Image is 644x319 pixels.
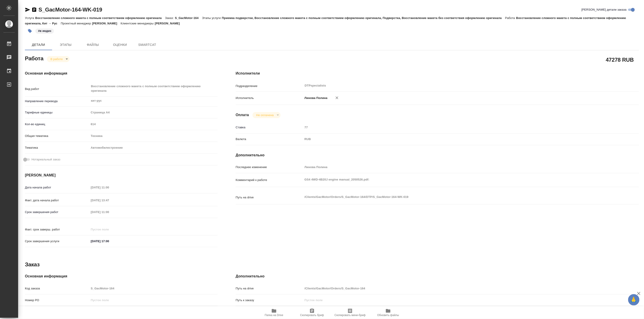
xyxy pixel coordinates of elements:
[236,195,303,200] p: Путь на drive
[236,286,303,291] p: Путь на drive
[25,198,89,203] p: Факт. дата начала работ
[25,99,89,103] p: Направление перевода
[31,157,60,162] span: Нотариальный заказ
[236,152,639,158] h4: Дополнительно
[89,109,218,116] div: Страница А4
[222,16,505,20] p: Приемка подверстки, Восстановление сложного макета с полным соответствием оформлению оригинала, П...
[303,193,606,201] textarea: /Clients/GacMotor/Orders/S_GacMotor-164/DTP/S_GacMotor-164-WK-019
[31,7,37,12] button: Скопировать ссылку
[331,306,369,319] button: Скопировать мини-бриф
[89,121,218,127] input: Пустое поле
[25,261,40,268] h2: Заказ
[89,197,129,204] input: Пустое поле
[49,57,64,61] button: В работе
[332,93,342,103] button: Удалить исполнителя
[109,42,131,48] span: Оценки
[236,96,303,100] p: Исполнитель
[25,122,89,127] p: Кол-во единиц
[38,7,102,13] a: S_GacMotor-164-WK-019
[175,16,202,20] p: S_GacMotor-164
[293,306,331,319] button: Скопировать бриф
[25,286,89,291] p: Код заказа
[61,22,92,25] p: Проектный менеджер
[505,16,516,20] p: Работа
[25,110,89,115] p: Тарифные единицы
[334,314,365,317] span: Скопировать мини-бриф
[25,54,43,62] h2: Работа
[25,274,218,279] h4: Основная информация
[303,96,328,100] p: Линова Полина
[236,274,639,279] h4: Дополнительно
[25,239,89,244] p: Срок завершения услуги
[89,297,218,303] input: Пустое поле
[236,298,303,303] p: Путь к заказу
[25,173,218,178] h4: [PERSON_NAME]
[303,164,606,170] input: Пустое поле
[82,42,104,48] span: Файлы
[165,16,175,20] p: Заказ:
[25,7,30,12] button: Скопировать ссылку для ЯМессенджера
[255,113,275,117] button: Не оплачена
[89,209,129,215] input: Пустое поле
[25,87,89,91] p: Вид работ
[236,178,303,182] p: Комментарий к работе
[303,124,606,131] input: Пустое поле
[236,71,639,76] h4: Исполнители
[25,298,89,303] p: Номер РО
[136,42,158,48] span: SmartCat
[25,210,89,214] p: Срок завершения работ
[25,227,89,232] p: Факт. срок заверш. работ
[236,112,249,118] h4: Оплата
[89,285,218,292] input: Пустое поле
[265,314,283,317] span: Папка на Drive
[303,297,606,303] input: Пустое поле
[236,137,303,141] p: Валюта
[89,132,218,140] div: Техника
[92,22,121,25] p: [PERSON_NAME]
[236,165,303,169] p: Последнее изменение
[252,112,280,118] div: В работе
[25,71,218,76] h4: Основная информация
[47,56,70,62] div: В работе
[35,16,165,20] p: Восстановление сложного макета с полным соответствием оформлению оригинала
[89,184,129,191] input: Пустое поле
[300,314,324,317] span: Скопировать бриф
[628,294,639,305] button: 🙏
[606,56,634,63] h2: 47278 RUB
[255,306,293,319] button: Папка на Drive
[25,134,89,138] p: Общая тематика
[25,16,35,20] p: Услуга
[155,22,183,25] p: [PERSON_NAME]
[582,7,627,12] span: [PERSON_NAME] детали заказа
[25,145,89,150] p: Тематика
[89,238,129,244] input: ✎ Введи что-нибудь
[25,185,89,190] p: Дата начала работ
[38,29,51,33] p: #в индиз
[89,226,129,233] input: Пустое поле
[202,16,222,20] p: Этапы услуги
[55,42,77,48] span: Этапы
[303,135,606,143] div: RUB
[377,314,399,317] span: Обновить файлы
[303,285,606,292] input: Пустое поле
[236,125,303,130] p: Ставка
[35,29,54,33] span: в индиз
[28,42,49,48] span: Детали
[121,22,155,25] p: Клиентские менеджеры
[25,26,35,36] button: Добавить тэг
[369,306,407,319] button: Обновить файлы
[630,295,638,305] span: 🙏
[89,144,218,152] div: Автомобилестроение
[236,84,303,88] p: Подразделение
[303,176,606,183] textarea: GS4 4WD-4B20J engine manual_2050526.pdf:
